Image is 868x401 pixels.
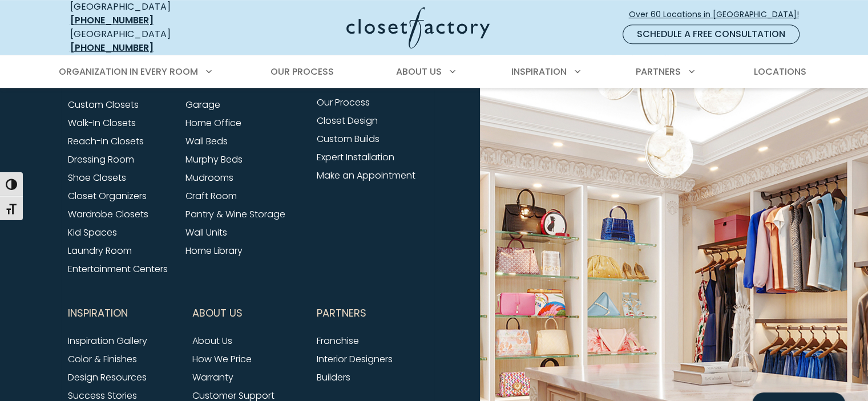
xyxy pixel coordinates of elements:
a: Pantry & Wine Storage [185,208,285,221]
a: Our Process [317,96,370,109]
a: Builders [317,371,350,384]
a: Over 60 Locations in [GEOGRAPHIC_DATA]! [628,5,809,25]
span: About Us [396,65,442,78]
span: Over 60 Locations in [GEOGRAPHIC_DATA]! [629,9,808,21]
img: Closet Factory Logo [346,7,490,48]
span: Inspiration [511,65,567,78]
a: Shoe Closets [68,171,126,184]
button: Footer Subnav Button - About Us [192,299,303,327]
span: Inspiration [68,299,128,327]
span: Partners [636,65,681,78]
span: Organization in Every Room [59,65,198,78]
a: Wardrobe Closets [68,208,148,221]
a: Custom Closets [68,98,139,111]
a: Inspiration Gallery [68,334,147,347]
button: Footer Subnav Button - Partners [317,299,427,327]
span: Partners [317,299,366,327]
a: Wall Units [185,226,227,239]
a: Schedule a Free Consultation [623,25,800,44]
span: About Us [192,299,243,327]
a: Walk-In Closets [68,116,136,129]
a: Craft Room [185,189,237,202]
a: Closet Organizers [68,189,147,202]
a: Color & Finishes [68,353,137,366]
a: Mudrooms [185,171,233,184]
a: Wall Beds [185,135,228,148]
a: Home Office [185,116,241,129]
a: Franchise [317,334,359,347]
a: Make an Appointment [317,169,415,182]
a: Custom Builds [317,132,380,145]
a: Garage [185,98,220,111]
a: How We Price [192,353,252,366]
span: Locations [753,65,806,78]
a: [PHONE_NUMBER] [70,41,154,54]
a: Kid Spaces [68,226,117,239]
a: Murphy Beds [185,153,243,166]
a: Warranty [192,371,233,384]
a: [PHONE_NUMBER] [70,14,154,27]
a: Expert Installation [317,151,394,164]
a: Design Resources [68,371,147,384]
a: Home Library [185,244,243,257]
a: Reach-In Closets [68,135,144,148]
nav: Primary Menu [51,56,818,88]
button: Footer Subnav Button - Inspiration [68,299,179,327]
a: About Us [192,334,232,347]
a: Laundry Room [68,244,132,257]
a: Closet Design [317,114,378,127]
a: Dressing Room [68,153,134,166]
a: Entertainment Centers [68,262,168,276]
a: Interior Designers [317,353,393,366]
span: Our Process [271,65,334,78]
div: [GEOGRAPHIC_DATA] [70,27,236,55]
